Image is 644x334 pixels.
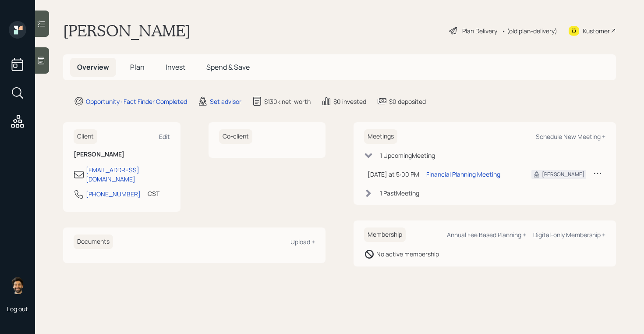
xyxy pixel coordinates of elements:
[130,62,145,72] span: Plan
[86,97,187,106] div: Opportunity · Fact Finder Completed
[536,132,605,141] div: Schedule New Meeting +
[333,97,366,106] div: $0 invested
[74,129,97,144] h6: Client
[7,305,28,313] div: Log out
[447,231,526,239] div: Annual Fee Based Planning +
[219,129,252,144] h6: Co-client
[389,97,426,106] div: $0 deposited
[166,62,185,72] span: Invest
[542,171,584,178] div: [PERSON_NAME]
[86,189,141,199] div: [PHONE_NUMBER]
[210,97,241,106] div: Set advisor
[264,97,311,106] div: $130k net-worth
[364,129,397,144] h6: Meetings
[376,249,439,259] div: No active membership
[462,26,497,36] div: Plan Delivery
[583,26,610,36] div: Kustomer
[364,227,406,242] h6: Membership
[290,238,315,246] div: Upload +
[380,188,419,198] div: 1 Past Meeting
[426,170,500,179] div: Financial Planning Meeting
[368,170,419,179] div: [DATE] at 5:00 PM
[74,235,113,249] h6: Documents
[502,26,557,36] div: • (old plan-delivery)
[148,189,159,198] div: CST
[206,62,250,72] span: Spend & Save
[86,165,170,184] div: [EMAIL_ADDRESS][DOMAIN_NAME]
[533,231,605,239] div: Digital-only Membership +
[77,62,109,72] span: Overview
[63,21,191,40] h1: [PERSON_NAME]
[380,151,435,160] div: 1 Upcoming Meeting
[9,277,26,294] img: eric-schwartz-headshot.png
[74,151,170,158] h6: [PERSON_NAME]
[159,132,170,141] div: Edit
